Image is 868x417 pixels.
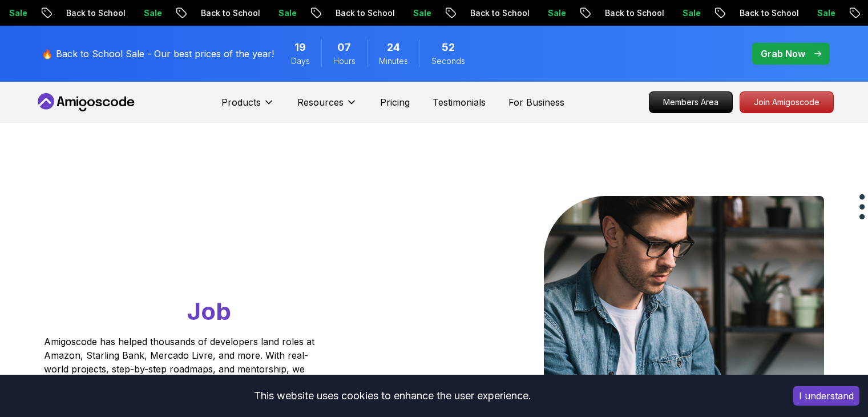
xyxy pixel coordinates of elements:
[728,7,806,19] p: Back to School
[649,91,733,113] a: Members Area
[387,39,400,55] span: 24 Minutes
[508,95,564,109] a: For Business
[806,7,842,19] p: Sale
[649,92,732,113] p: Members Area
[44,196,358,328] h1: Go From Learning to Hired: Master Java, Spring Boot & Cloud Skills That Get You the
[221,95,274,118] button: Products
[294,39,306,55] span: 19 Days
[297,95,357,118] button: Resources
[459,7,536,19] p: Back to School
[221,95,261,109] p: Products
[291,55,310,67] span: Days
[267,7,304,19] p: Sale
[761,47,805,61] p: Grab Now
[671,7,708,19] p: Sale
[297,95,344,109] p: Resources
[42,47,274,61] p: 🔥 Back to School Sale - Our best prices of the year!
[333,55,356,67] span: Hours
[402,7,438,19] p: Sale
[337,39,351,55] span: 7 Hours
[379,55,408,67] span: Minutes
[324,7,402,19] p: Back to School
[793,386,859,406] button: Accept cookies
[442,39,455,55] span: 52 Seconds
[740,92,833,113] p: Join Amigoscode
[55,7,132,19] p: Back to School
[433,95,486,109] a: Testimonials
[380,95,410,109] a: Pricing
[189,7,267,19] p: Back to School
[431,55,465,67] span: Seconds
[9,383,776,408] div: This website uses cookies to enhance the user experience.
[187,296,231,326] span: Job
[44,335,318,390] p: Amigoscode has helped thousands of developers land roles at Amazon, Starling Bank, Mercado Livre,...
[740,91,834,113] a: Join Amigoscode
[132,7,169,19] p: Sale
[536,7,573,19] p: Sale
[594,7,671,19] p: Back to School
